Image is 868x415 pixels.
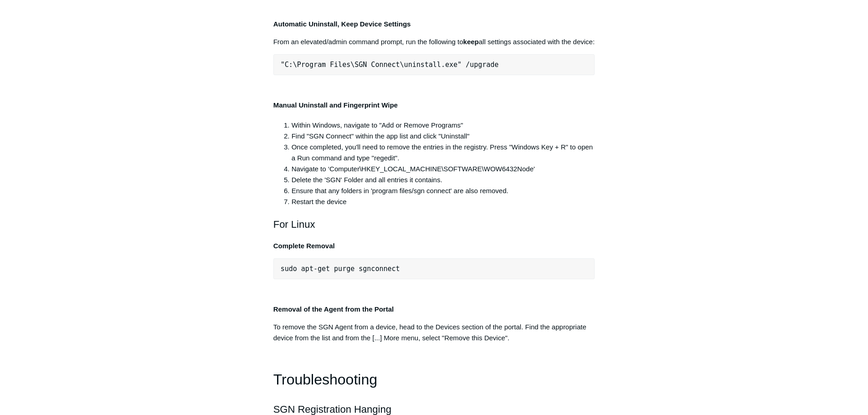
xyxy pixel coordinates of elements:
[273,323,586,342] span: To remove the SGN Agent from a device, head to the Devices section of the portal. Find the approp...
[273,20,411,28] strong: Automatic Uninstall, Keep Device Settings
[273,242,335,250] strong: Complete Removal
[292,164,595,174] li: Navigate to ‘Computer\HKEY_LOCAL_MACHINE\SOFTWARE\WOW6432Node'
[292,174,595,185] li: Delete the 'SGN' Folder and all entries it contains.
[273,216,595,232] h2: For Linux
[292,185,595,196] li: Ensure that any folders in 'program files/sgn connect' are also removed.
[273,38,595,46] span: From an elevated/admin command prompt, run the following to all settings associated with the device:
[273,368,595,391] h1: Troubleshooting
[292,142,595,164] li: Once completed, you'll need to remove the entries in the registry. Press "Windows Key + R" to ope...
[292,131,595,142] li: Find "SGN Connect" within the app list and click "Uninstall"
[281,61,499,69] span: "C:\Program Files\SGN Connect\uninstall.exe" /upgrade
[463,38,479,46] strong: keep
[292,196,595,207] li: Restart the device
[273,258,595,279] pre: sudo apt-get purge sgnconnect
[292,120,595,131] li: Within Windows, navigate to "Add or Remove Programs"
[273,305,394,313] strong: Removal of the Agent from the Portal
[273,101,398,109] strong: Manual Uninstall and Fingerprint Wipe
